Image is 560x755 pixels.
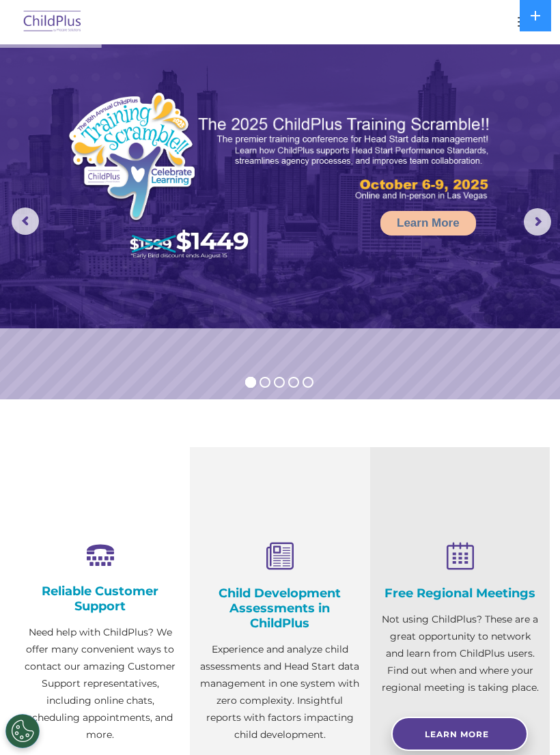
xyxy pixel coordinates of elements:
h4: Child Development Assessments in ChildPlus [200,586,359,631]
div: Widget de chat [330,608,560,755]
iframe: Chat Widget [330,608,560,755]
p: Need help with ChildPlus? We offer many convenient ways to contact our amazing Customer Support r... [20,624,180,743]
img: ChildPlus by Procare Solutions [20,6,85,38]
h4: Reliable Customer Support [20,584,180,614]
p: Experience and analyze child assessments and Head Start data management in one system with zero c... [200,641,359,743]
button: Cookies Settings [5,714,40,748]
h4: Free Regional Meetings [380,586,540,601]
a: Learn More [380,211,476,236]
